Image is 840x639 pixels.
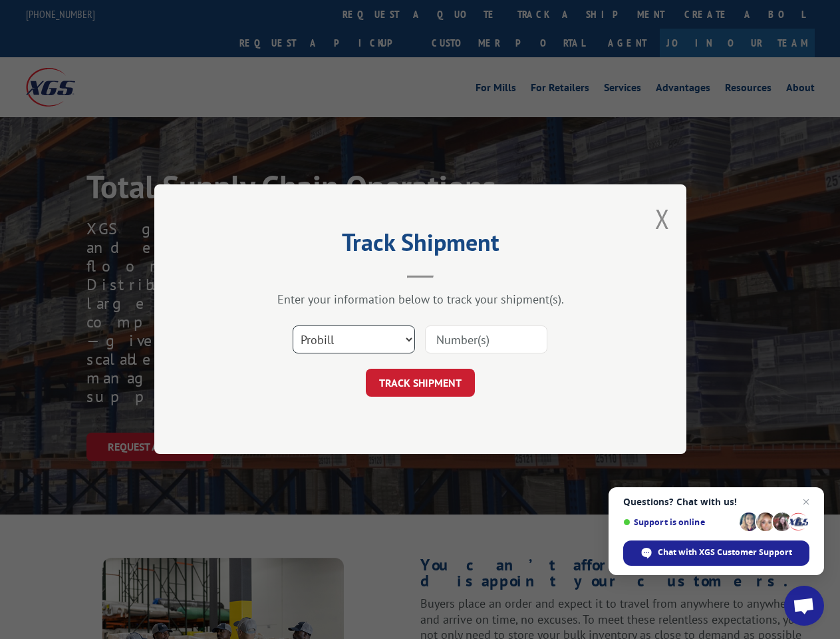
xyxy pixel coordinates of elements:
[366,369,475,397] button: TRACK SHIPMENT
[623,540,809,566] span: Chat with XGS Customer Support
[658,546,792,558] span: Chat with XGS Customer Support
[784,586,824,626] a: Open chat
[623,517,735,527] span: Support is online
[221,292,620,308] div: Enter your information below to track your shipment(s).
[655,201,670,236] button: Close modal
[425,326,547,354] input: Number(s)
[623,497,809,507] span: Questions? Chat with us!
[221,233,620,258] h2: Track Shipment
